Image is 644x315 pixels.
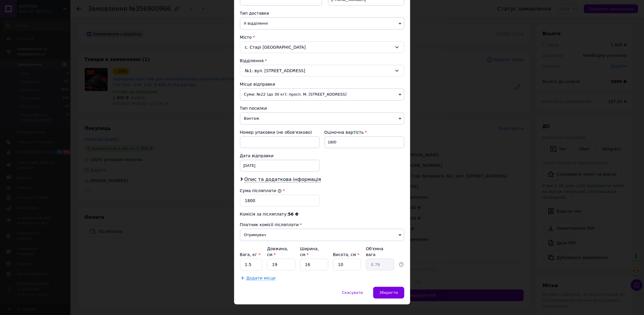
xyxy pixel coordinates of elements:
[324,129,404,135] div: Оціночна вартість
[240,17,404,30] span: У відділенні
[240,58,404,64] div: Відділення
[300,246,319,257] label: Ширина, см
[240,129,320,135] div: Номер упаковки (не обов'язково)
[240,11,269,16] span: Тип доставки
[240,65,404,77] div: №1: вул. [STREET_ADDRESS]
[246,276,276,281] span: Додати місце
[240,112,404,125] span: Вантаж
[240,41,404,53] div: с. Старі [GEOGRAPHIC_DATA]
[240,153,320,159] div: Дата відправки
[240,88,404,101] span: Суми: №22 (до 30 кг): просп. М. [STREET_ADDRESS]
[240,82,275,87] span: Місце відправки
[244,177,321,182] span: Опис та додаткова інформація
[240,211,404,217] div: Комісія за післяплату:
[240,188,282,193] label: Сума післяплати
[379,290,398,295] span: Зберегти
[267,246,288,257] label: Довжина, см
[366,246,394,258] div: Об'ємна вага
[240,229,404,241] span: Отримувач
[240,222,299,227] span: Платник комісії післяплати
[240,34,404,40] div: Місто
[288,212,298,216] span: 56 ₴
[240,252,261,257] label: Вага, кг
[342,290,363,295] span: Скасувати
[333,252,359,257] label: Висота, см
[240,106,267,111] span: Тип посилки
